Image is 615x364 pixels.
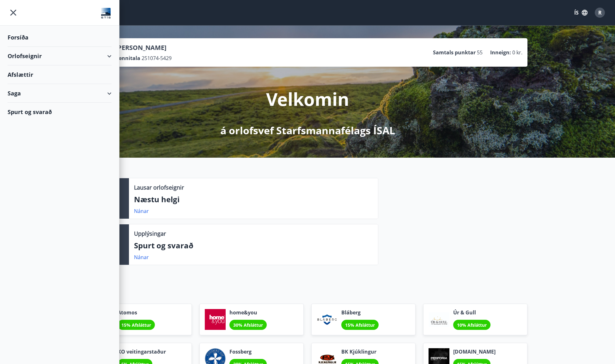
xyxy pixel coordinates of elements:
p: Upplýsingar [134,229,166,238]
p: [PERSON_NAME] [115,43,172,52]
div: Afslættir [8,65,112,84]
div: Orlofseignir [8,47,112,65]
span: XO veitingarstaður [118,348,166,355]
p: Afslættir [88,290,527,299]
button: R [592,5,607,20]
span: 251074-5429 [142,55,172,62]
span: 15% Afsláttur [121,322,151,328]
a: Nánar [134,254,149,261]
p: Lausar orlofseignir [134,183,184,191]
p: á orlofsvef Starfsmannafélags ÍSAL [220,124,395,137]
span: Úr & Gull [453,309,490,316]
div: Spurt og svarað [8,103,112,121]
span: 30% Afsláttur [233,322,263,328]
span: Bláberg [341,309,379,316]
span: 10% Afsláttur [457,322,487,328]
span: Atomos [118,309,155,316]
button: ÍS [571,7,591,18]
span: BK Kjúklingur [341,348,379,355]
span: [DOMAIN_NAME] [453,348,496,355]
span: R [598,9,602,16]
p: Samtals punktar [433,49,476,56]
div: Saga [8,84,112,103]
a: Nánar [134,208,149,215]
span: 15% Afsláttur [345,322,375,328]
p: Næstu helgi [134,194,373,205]
span: home&you [229,309,267,316]
span: 0 kr. [512,49,522,56]
p: Kennitala [115,55,140,62]
img: union_logo [100,7,112,20]
p: Inneign : [490,49,511,56]
button: menu [8,7,19,18]
p: Velkomin [266,87,349,111]
p: Spurt og svarað [134,240,373,251]
div: Forsíða [8,28,112,47]
span: Fossberg [229,348,267,355]
span: 55 [477,49,483,56]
